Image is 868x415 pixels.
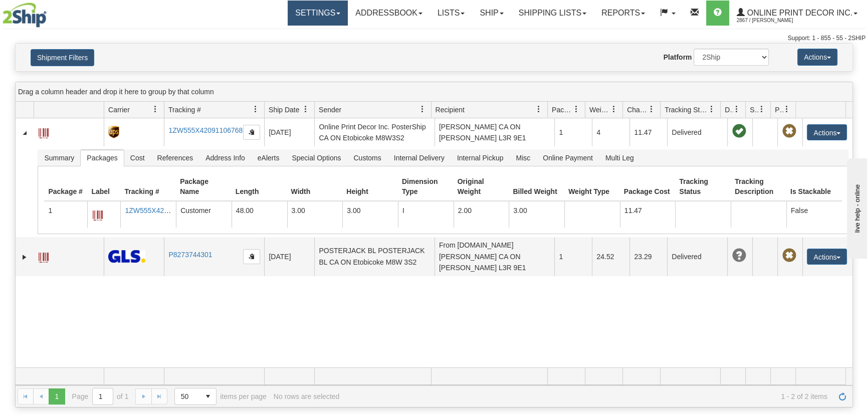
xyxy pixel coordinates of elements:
[297,101,314,118] a: Ship Date filter column settings
[168,126,243,134] a: 1ZW555X42091106768
[287,201,343,228] td: 3.00
[435,237,555,276] td: From [DOMAIN_NAME] [PERSON_NAME] CA ON [PERSON_NAME] L3R 9E1
[435,118,555,146] td: [PERSON_NAME] CA ON [PERSON_NAME] L3R 9E1
[176,201,232,228] td: Customer
[599,150,640,166] span: Multi Leg
[552,105,573,115] span: Packages
[728,101,745,118] a: Delivery Status filter column settings
[778,101,795,118] a: Pickup Status filter column settings
[264,237,314,276] td: [DATE]
[629,237,667,276] td: 23.29
[782,124,796,138] span: Pickup Not Assigned
[530,101,547,118] a: Recipient filter column settings
[147,101,164,118] a: Carrier filter column settings
[319,105,341,115] span: Sender
[252,150,286,166] span: eAlerts
[703,101,720,118] a: Tracking Status filter column settings
[199,150,251,166] span: Address Info
[200,388,216,404] span: select
[454,172,509,201] th: Original Weight
[247,101,264,118] a: Tracking # filter column settings
[592,237,629,276] td: 24.52
[564,172,620,201] th: Weight Type
[667,237,727,276] td: Delivered
[398,172,454,201] th: Dimension Type
[176,172,232,201] th: Package Name
[342,201,398,228] td: 3.00
[87,172,120,201] th: Label
[93,388,113,404] input: Page 1
[243,125,260,140] button: Copy to clipboard
[620,201,676,228] td: 11.47
[181,391,194,401] span: 50
[451,150,510,166] span: Internal Pickup
[807,124,847,140] button: Actions
[786,172,842,201] th: Is Stackable
[398,201,454,228] td: I
[93,205,103,224] a: Label
[124,150,151,166] span: Cost
[472,1,511,26] a: Ship
[120,172,176,201] th: Tracking #
[314,118,435,146] td: Online Print Decor Inc. PosterShip CA ON Etobicoke M8W3S2
[39,248,49,264] a: Label
[388,150,451,166] span: Internal Delivery
[287,172,343,201] th: Width
[436,105,465,115] span: Recipient
[174,388,267,405] span: items per page
[108,105,130,115] span: Carrier
[786,201,842,228] td: False
[845,156,867,259] iframe: chat widget
[72,388,129,405] span: Page of 1
[629,118,667,146] td: 11.47
[168,251,212,259] a: P8273744301
[753,101,770,118] a: Shipment Issues filter column settings
[589,105,610,115] span: Weight
[750,105,758,115] span: Shipment Issues
[797,49,837,66] button: Actions
[342,172,398,201] th: Height
[509,201,564,228] td: 3.00
[675,172,731,201] th: Tracking Status
[44,201,87,228] td: 1
[430,1,472,26] a: Lists
[732,249,746,263] span: Unknown
[731,172,786,201] th: Tracking Description
[665,105,708,115] span: Tracking Status
[232,201,287,228] td: 48.00
[168,105,201,115] span: Tracking #
[732,124,746,138] span: On time
[729,1,865,26] a: Online Print Decor Inc. 2867 / [PERSON_NAME]
[8,9,93,16] div: live help - online
[511,1,594,26] a: Shipping lists
[20,252,30,262] a: Expand
[620,172,676,201] th: Package Cost
[346,392,827,400] span: 1 - 2 of 2 items
[243,249,260,264] button: Copy to clipboard
[38,150,80,166] span: Summary
[16,82,852,102] div: grid grouping header
[725,105,733,115] span: Delivery Status
[807,249,847,265] button: Actions
[745,9,852,17] span: Online Print Decor Inc.
[314,237,435,276] td: POSTERJACK BL POSTERJACK BL CA ON Etobicoke M8W 3S2
[775,105,783,115] span: Pickup Status
[81,150,123,166] span: Packages
[737,16,812,26] span: 2867 / [PERSON_NAME]
[269,105,299,115] span: Ship Date
[509,172,564,201] th: Billed Weight
[44,172,87,201] th: Package #
[274,392,340,400] div: No rows are selected
[3,34,865,43] div: Support: 1 - 855 - 55 - 2SHIP
[664,52,692,62] label: Platform
[3,3,47,28] img: logo2867.jpg
[554,118,592,146] td: 1
[151,150,199,166] span: References
[782,249,796,263] span: Pickup Not Assigned
[108,250,145,263] img: 17 - GLS Canada
[286,150,347,166] span: Special Options
[605,101,622,118] a: Weight filter column settings
[232,172,287,201] th: Length
[537,150,599,166] span: Online Payment
[454,201,509,228] td: 2.00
